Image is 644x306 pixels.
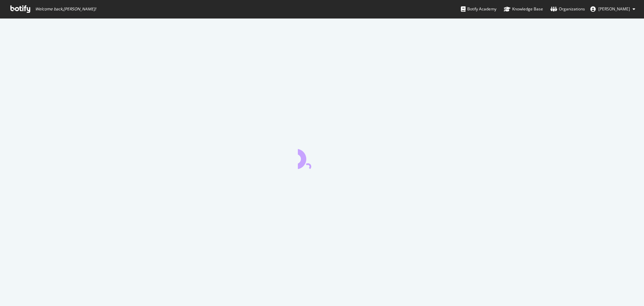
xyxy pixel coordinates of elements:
div: Botify Academy [461,6,496,12]
div: animation [298,145,346,169]
div: Knowledge Base [504,6,543,12]
button: [PERSON_NAME] [585,4,641,14]
span: Welcome back, [PERSON_NAME] ! [35,6,96,12]
span: Emma Moletto [598,6,630,12]
div: Organizations [550,6,585,12]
